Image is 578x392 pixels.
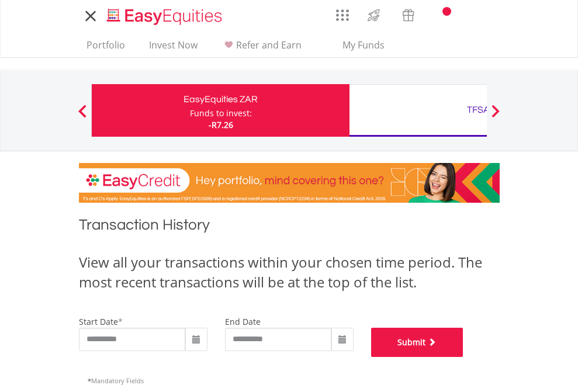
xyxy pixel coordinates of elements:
[88,376,144,385] span: Mandatory Fields
[217,39,306,57] a: Refer and Earn
[364,6,383,25] img: thrive-v2.svg
[99,91,342,107] div: EasyEquities ZAR
[79,214,500,241] h1: Transaction History
[79,163,500,203] img: EasyCredit Promotion Banner
[391,3,425,25] a: Vouchers
[236,39,302,51] span: Refer and Earn
[82,39,130,57] a: Portfolio
[336,9,349,22] img: grid-menu-icon.svg
[105,7,227,26] img: EasyEquities_Logo.png
[425,3,455,26] a: Notifications
[455,3,485,26] a: FAQ's and Support
[144,39,202,57] a: Invest Now
[326,37,402,53] span: My Funds
[399,6,418,25] img: vouchers-v2.svg
[79,316,118,327] label: start date
[79,252,500,293] div: View all your transactions within your chosen time period. The most recent transactions will be a...
[484,110,507,122] button: Next
[328,3,357,22] a: AppsGrid
[225,316,261,327] label: end date
[209,119,233,130] span: -R7.26
[190,107,252,119] div: Funds to invest:
[71,110,94,122] button: Previous
[371,328,463,357] button: Submit
[102,3,227,26] a: Home page
[485,3,515,29] a: My Profile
